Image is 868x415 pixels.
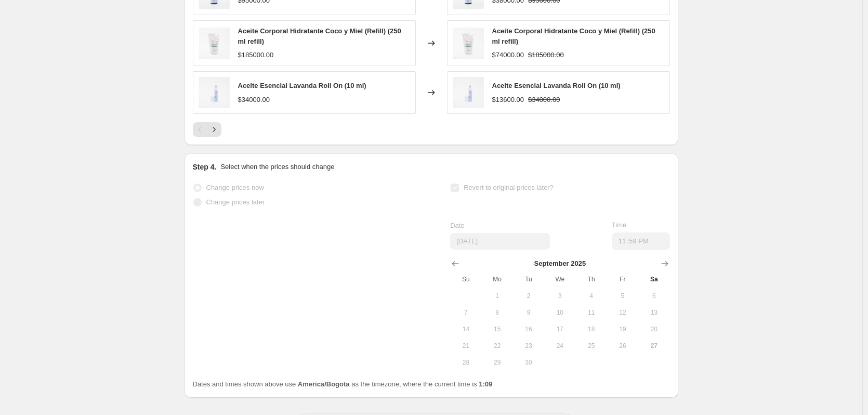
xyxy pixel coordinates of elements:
[238,82,366,89] span: Aceite Esencial Lavanda Roll On (10 ml)
[199,77,230,108] img: ACEITEESENCIALLAVANDA_10B_80x.jpg
[206,198,265,206] span: Change prices later
[486,325,509,333] span: 15
[450,354,481,371] button: Sunday September 28 2025
[448,256,463,271] button: Show previous month, August 2025
[464,184,554,191] span: Revert to original prices later?
[607,321,638,338] button: Friday September 19 2025
[575,271,607,288] th: Thursday
[199,28,230,59] img: ACEITE-CORPORAL-COCO-_-MIEL-250B_80x.jpg
[528,50,564,60] strike: $185000.00
[528,95,560,105] strike: $34000.00
[544,321,575,338] button: Wednesday September 17 2025
[642,292,665,300] span: 6
[544,304,575,321] button: Wednesday September 10 2025
[580,292,602,300] span: 4
[642,342,665,350] span: 27
[575,338,607,354] button: Thursday September 25 2025
[482,288,513,304] button: Monday September 1 2025
[612,221,626,229] span: Time
[479,380,492,388] b: 1:09
[482,304,513,321] button: Monday September 8 2025
[611,342,634,350] span: 26
[580,342,602,350] span: 25
[607,338,638,354] button: Friday September 26 2025
[513,304,544,321] button: Tuesday September 9 2025
[450,271,481,288] th: Sunday
[238,95,270,105] div: $34000.00
[611,275,634,283] span: Fr
[548,342,571,350] span: 24
[450,222,464,229] span: Date
[453,77,484,108] img: ACEITEESENCIALLAVANDA_10B_80x.jpg
[450,233,550,250] input: 9/27/2025
[575,288,607,304] button: Thursday September 4 2025
[238,50,274,60] div: $185000.00
[580,325,602,333] span: 18
[482,354,513,371] button: Monday September 29 2025
[611,308,634,317] span: 12
[642,308,665,317] span: 13
[580,275,602,283] span: Th
[220,162,334,172] p: Select when the prices should change
[492,82,621,89] span: Aceite Esencial Lavanda Roll On (10 ml)
[548,292,571,300] span: 3
[486,342,509,350] span: 22
[486,308,509,317] span: 8
[517,325,540,333] span: 16
[612,232,670,250] input: 12:00
[193,380,493,388] span: Dates and times shown above use as the timezone, where the current time is
[607,288,638,304] button: Friday September 5 2025
[638,271,669,288] th: Saturday
[638,288,669,304] button: Saturday September 6 2025
[492,95,524,105] div: $13600.00
[207,122,221,137] button: Next
[206,184,264,191] span: Change prices now
[492,27,655,45] span: Aceite Corporal Hidratante Coco y Miel (Refill) (250 ml refill)
[486,358,509,367] span: 29
[486,292,509,300] span: 1
[453,28,484,59] img: ACEITE-CORPORAL-COCO-_-MIEL-250B_80x.jpg
[575,304,607,321] button: Thursday September 11 2025
[454,325,477,333] span: 14
[517,342,540,350] span: 23
[454,308,477,317] span: 7
[642,275,665,283] span: Sa
[513,321,544,338] button: Tuesday September 16 2025
[298,380,350,388] b: America/Bogota
[486,275,509,283] span: Mo
[454,275,477,283] span: Su
[517,308,540,317] span: 9
[492,50,524,60] div: $74000.00
[575,321,607,338] button: Thursday September 18 2025
[548,275,571,283] span: We
[517,292,540,300] span: 2
[517,275,540,283] span: Tu
[544,271,575,288] th: Wednesday
[548,325,571,333] span: 17
[193,122,221,137] nav: Pagination
[642,325,665,333] span: 20
[450,321,481,338] button: Sunday September 14 2025
[638,321,669,338] button: Saturday September 20 2025
[580,308,602,317] span: 11
[454,342,477,350] span: 21
[482,338,513,354] button: Monday September 22 2025
[482,321,513,338] button: Monday September 15 2025
[544,338,575,354] button: Wednesday September 24 2025
[450,304,481,321] button: Sunday September 7 2025
[513,288,544,304] button: Tuesday September 2 2025
[513,354,544,371] button: Tuesday September 30 2025
[513,338,544,354] button: Tuesday September 23 2025
[238,27,401,45] span: Aceite Corporal Hidratante Coco y Miel (Refill) (250 ml refill)
[482,271,513,288] th: Monday
[611,325,634,333] span: 19
[638,304,669,321] button: Saturday September 13 2025
[548,308,571,317] span: 10
[454,358,477,367] span: 28
[611,292,634,300] span: 5
[517,358,540,367] span: 30
[657,256,672,271] button: Show next month, October 2025
[193,162,217,172] h2: Step 4.
[607,271,638,288] th: Friday
[638,338,669,354] button: Today Saturday September 27 2025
